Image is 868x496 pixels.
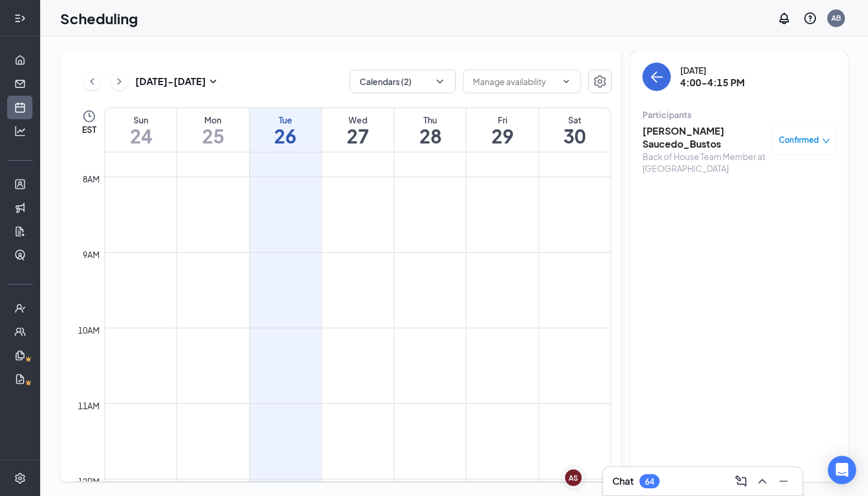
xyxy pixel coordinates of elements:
[177,126,249,146] h1: 25
[206,74,220,89] svg: SmallChevronDown
[642,109,836,120] div: Participants
[680,76,745,89] h3: 4:00-4:15 PM
[14,472,26,484] svg: Settings
[473,75,557,88] input: Manage availability
[177,114,249,126] div: Mon
[394,126,466,146] h1: 28
[105,108,177,152] a: August 24, 2025
[322,126,394,146] h1: 27
[322,114,394,126] div: Wed
[755,474,769,488] svg: ChevronUp
[642,63,671,91] button: back-button
[680,64,745,76] div: [DATE]
[250,114,322,126] div: Tue
[777,11,791,25] svg: Notifications
[562,77,571,86] svg: ChevronDown
[76,475,102,488] div: 12pm
[350,70,456,93] button: Calendars (2)ChevronDown
[753,472,772,491] button: ChevronUp
[434,76,446,87] svg: ChevronDown
[14,302,26,314] svg: UserCheck
[828,456,856,484] div: Open Intercom Messenger
[80,172,102,185] div: 8am
[394,114,466,126] div: Thu
[642,151,766,174] div: Back of House Team Member at [GEOGRAPHIC_DATA]
[135,75,206,88] h3: [DATE] - [DATE]
[822,137,830,145] span: down
[776,474,791,488] svg: Minimize
[250,126,322,146] h1: 26
[593,74,607,89] svg: Settings
[394,108,466,152] a: August 28, 2025
[82,123,96,135] span: EST
[466,114,539,126] div: Fri
[612,475,634,488] h3: Chat
[774,472,793,491] button: Minimize
[645,477,654,487] div: 64
[569,473,578,483] div: AS
[14,125,26,137] svg: Analysis
[650,70,664,84] svg: ArrowLeft
[14,12,26,24] svg: Expand
[539,114,611,126] div: Sat
[466,108,539,152] a: August 29, 2025
[113,74,125,89] svg: ChevronRight
[466,126,539,146] h1: 29
[76,324,102,337] div: 10am
[803,11,817,25] svg: QuestionInfo
[831,13,841,23] div: AB
[60,8,138,28] h1: Scheduling
[177,108,249,152] a: August 25, 2025
[105,126,177,146] h1: 24
[322,108,394,152] a: August 27, 2025
[86,74,98,89] svg: ChevronLeft
[732,472,750,491] button: ComposeMessage
[588,70,612,93] button: Settings
[82,109,96,123] svg: Clock
[734,474,748,488] svg: ComposeMessage
[76,399,102,412] div: 11am
[83,73,101,90] button: ChevronLeft
[250,108,322,152] a: August 26, 2025
[110,73,128,90] button: ChevronRight
[779,134,819,146] span: Confirmed
[105,114,177,126] div: Sun
[642,125,766,151] h3: [PERSON_NAME] Saucedo_Bustos
[539,126,611,146] h1: 30
[539,108,611,152] a: August 30, 2025
[80,248,102,261] div: 9am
